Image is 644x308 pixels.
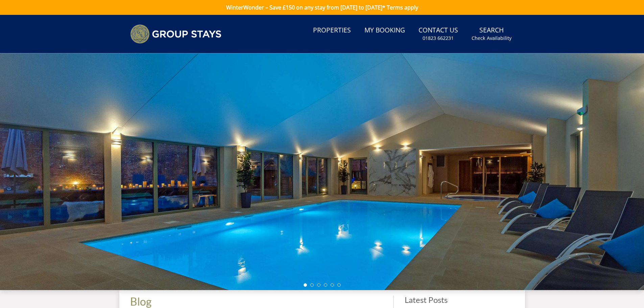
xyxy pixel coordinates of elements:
[130,24,221,44] img: Group Stays
[405,295,448,305] a: Latest Posts
[416,23,461,45] a: Contact Us01823 662231
[472,35,511,42] small: Check Availability
[310,23,354,38] a: Properties
[362,23,408,38] a: My Booking
[130,295,151,308] a: Blog
[423,35,454,42] small: 01823 662231
[469,23,514,45] a: SearchCheck Availability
